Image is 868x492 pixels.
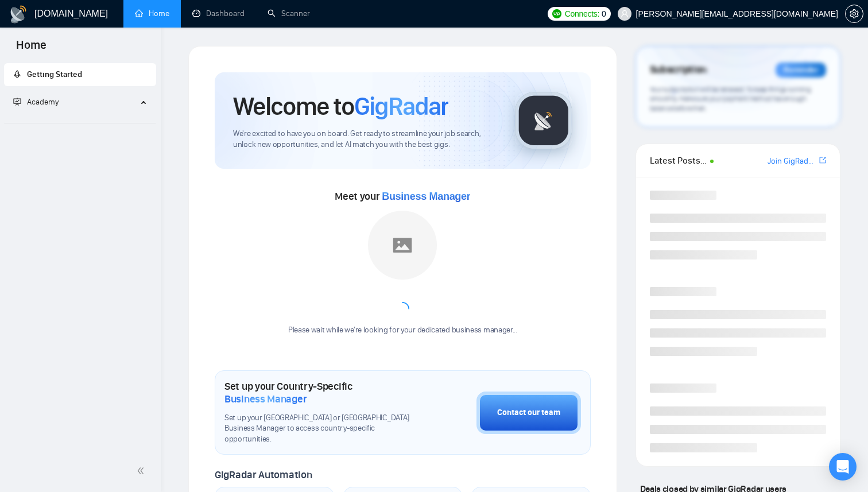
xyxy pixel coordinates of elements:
a: Join GigRadar Slack Community [768,155,817,168]
span: GigRadar Automation [215,468,312,481]
span: loading [393,299,412,319]
a: homeHome [135,9,169,18]
a: setting [845,9,863,18]
span: Academy [13,97,59,107]
div: Open Intercom Messenger [829,453,857,481]
div: Reminder [776,63,826,78]
h1: Welcome to [233,91,448,122]
span: Connects: [565,7,599,20]
span: fund-projection-screen [13,98,21,106]
span: Business Manager [224,393,307,405]
h1: Set up your Country-Specific [224,380,419,405]
a: export [819,155,826,166]
img: upwork-logo.png [552,9,561,18]
div: Contact our team [497,406,560,419]
span: setting [846,9,863,18]
span: We're excited to have you on board. Get ready to streamline your job search, unlock new opportuni... [233,129,497,150]
img: logo [9,5,28,24]
a: searchScanner [268,9,310,18]
a: dashboardDashboard [192,9,245,18]
li: Academy Homepage [4,118,156,126]
span: 0 [602,7,606,20]
span: Set up your [GEOGRAPHIC_DATA] or [GEOGRAPHIC_DATA] Business Manager to access country-specific op... [224,413,419,445]
span: Getting Started [27,69,82,79]
span: double-left [137,465,148,476]
button: setting [845,5,863,23]
span: Academy [27,97,59,107]
span: Meet your [335,190,470,203]
img: placeholder.png [368,211,437,280]
span: GigRadar [354,91,448,122]
li: Getting Started [4,63,156,86]
button: Contact our team [476,392,581,434]
span: Home [7,37,56,61]
span: rocket [13,70,21,78]
div: Please wait while we're looking for your dedicated business manager... [281,325,524,336]
span: Latest Posts from the GigRadar Community [650,153,707,168]
span: Business Manager [382,191,470,202]
span: user [621,10,629,18]
span: Subscription [650,60,707,80]
span: export [819,156,826,165]
span: Your subscription will be renewed. To keep things running smoothly, make sure your payment method... [650,85,811,113]
img: gigradar-logo.png [515,92,572,149]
